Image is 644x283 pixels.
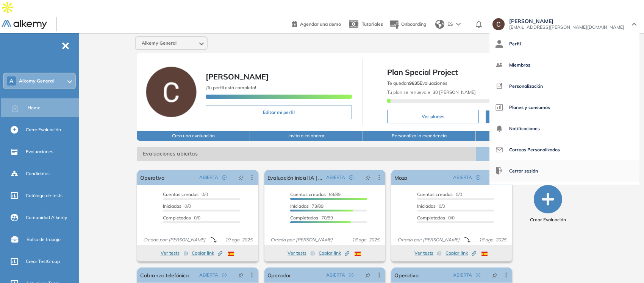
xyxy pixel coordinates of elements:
span: check-circle [222,175,227,180]
img: world [435,20,444,29]
span: 89/89 [290,191,341,197]
span: 0/0 [163,191,208,197]
a: Planes y consumos [496,98,633,117]
a: Operador [267,267,291,283]
span: 18 ago. 2025 [349,236,382,243]
img: Logo [2,20,47,30]
span: Cuentas creadas [290,191,326,197]
span: Cerrar sesión [509,162,538,180]
span: Creado por: [PERSON_NAME] [140,236,208,243]
a: Tutoriales [347,14,383,34]
span: Notificaciones [509,120,540,138]
a: Correos Personalizados [496,141,633,159]
span: ABIERTA [453,272,472,278]
button: pushpin [360,171,376,183]
img: arrow [456,23,461,26]
span: Te quedan Evaluaciones [387,80,447,86]
button: Ver tests [161,249,188,258]
span: 0/0 [163,215,200,221]
a: Operativo [140,170,164,185]
span: check-circle [349,175,353,180]
span: Agendar una demo [300,21,341,27]
span: Home [28,104,41,111]
img: ESP [481,252,488,256]
a: Miembros [496,56,633,74]
span: Alkemy General [142,40,177,46]
span: [EMAIL_ADDRESS][PERSON_NAME][DOMAIN_NAME] [509,24,624,30]
img: icon [496,61,503,69]
span: Evaluaciones abiertas [137,147,476,161]
img: ESP [228,252,234,256]
span: 19 ago. 2025 [222,236,255,243]
span: Plan Special Project [387,67,578,78]
span: Copiar link [319,250,349,257]
span: Iniciadas [290,203,309,209]
img: icon [496,40,503,48]
span: check-circle [476,273,480,277]
button: Customiza tu espacio de trabajo [476,131,589,141]
span: Creado por: [PERSON_NAME] [394,236,463,243]
span: 0/0 [163,203,191,209]
span: 73/89 [290,203,324,209]
span: Candidatos [26,170,50,177]
span: Copiar link [445,250,476,257]
a: Cobranza telefónica [140,267,189,283]
span: pushpin [238,174,244,180]
button: Crea una evaluación [137,131,250,141]
button: Copiar link [445,249,476,258]
button: pushpin [233,171,249,183]
span: Catálogo de tests [26,192,63,199]
span: ABIERTA [453,174,472,181]
span: Bolsa de trabajo [27,236,61,243]
button: pushpin [486,171,503,183]
button: pushpin [360,269,376,281]
span: ABIERTA [199,174,218,181]
span: Copiar link [192,250,222,257]
a: Evaluación inicial IA | Academy | Pomelo [267,170,323,185]
b: 9835 [409,80,420,86]
span: Planes y consumos [509,98,550,117]
button: Copiar link [319,249,349,258]
span: ABIERTA [199,272,218,278]
button: Invita a colaborar [250,131,363,141]
span: Comunidad Alkemy [26,214,67,221]
span: Miembros [509,56,530,74]
img: icon [496,82,503,90]
span: Completados [163,215,191,221]
span: 18 ago. 2025 [476,236,509,243]
span: pushpin [238,272,244,278]
span: 0/0 [417,203,445,209]
span: 70/89 [290,215,333,221]
b: 30 [PERSON_NAME] [431,89,476,95]
span: Completados [290,215,318,221]
a: Personalización [496,77,633,95]
span: Correos Personalizados [509,141,560,159]
span: Tu plan se renueva el [387,89,476,95]
span: [PERSON_NAME] [206,72,269,81]
span: Perfil [509,35,521,53]
span: Crear Evaluación [530,216,566,223]
span: Personalización [509,77,543,95]
button: Ver todas las evaluaciones [476,147,589,161]
span: Crear TestGroup [26,258,60,265]
span: ABIERTA [326,174,345,181]
img: icon [496,146,503,154]
span: 0/0 [417,215,455,221]
button: Ver tests [414,249,442,258]
span: 0/0 [417,191,462,197]
span: ¡Tu perfil está completo! [206,85,256,90]
button: Copiar link [192,249,222,258]
button: Crear Evaluación [530,185,566,223]
span: Onboarding [401,21,426,27]
a: Notificaciones [496,120,633,138]
a: Agendar una demo [292,19,341,28]
span: pushpin [365,174,370,180]
button: Onboarding [389,16,426,33]
span: pushpin [365,272,370,278]
span: pushpin [492,272,497,278]
button: Editar mi perfil [206,106,352,119]
span: Evaluaciones [26,148,53,155]
span: Iniciadas [417,203,436,209]
img: ESP [355,252,361,256]
img: icon [496,104,503,111]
